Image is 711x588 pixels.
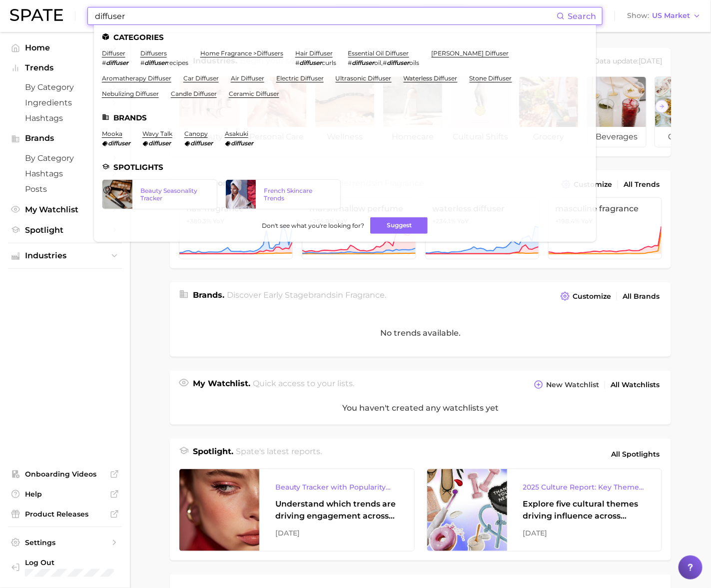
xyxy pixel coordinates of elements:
[8,202,122,217] a: My Watchlist
[25,251,105,260] span: Industries
[523,527,646,539] div: [DATE]
[10,9,63,21] img: SPATE
[348,59,352,66] span: #
[404,74,458,82] a: waterless diffuser
[140,59,144,66] span: #
[25,225,105,235] span: Spotlight
[8,467,122,482] a: Onboarding Videos
[608,378,662,392] a: All Watchlists
[656,100,669,113] button: Scroll Right
[229,90,279,97] a: ceramic diffuser
[25,470,105,479] span: Onboarding Videos
[8,535,122,550] a: Settings
[25,205,105,214] span: My Watchlist
[167,59,188,66] span: recipes
[336,74,392,82] a: ultrasonic diffuser
[8,181,122,197] a: Posts
[25,558,154,567] span: Log Out
[375,59,382,66] span: oil
[236,446,322,463] h2: Spate's latest reports.
[106,59,128,66] em: diffuser
[227,290,387,300] span: Discover Early Stage brands in .
[352,59,375,66] em: diffuser
[144,59,167,66] em: diffuser
[548,197,662,259] a: masculine fragrance+198.4% YoY
[25,184,105,194] span: Posts
[102,113,588,122] li: Brands
[470,74,512,82] a: stone diffuser
[231,139,253,147] em: diffuser
[193,290,224,300] span: Brands .
[573,292,611,301] span: Customize
[611,381,660,389] span: All Watchlists
[262,222,364,229] span: Don't see what you're looking for?
[25,63,105,72] span: Trends
[587,76,647,147] a: beverages
[225,179,341,209] a: French Skincare Trends
[25,98,105,107] span: Ingredients
[140,187,209,202] div: Beauty Seasonality Tracker
[140,49,167,57] a: diffusers
[25,538,105,547] span: Settings
[432,49,509,57] a: [PERSON_NAME] diffuser
[275,527,398,539] div: [DATE]
[348,59,420,66] div: ,
[275,481,398,493] div: Beauty Tracker with Popularity Index
[523,498,646,522] div: Explore five cultural themes driving influence across beauty, food, and pop culture.
[299,59,322,66] em: diffuser
[532,378,602,392] button: New Watchlist
[8,110,122,126] a: Hashtags
[102,90,159,97] a: nebulizing diffuser
[8,40,122,55] a: Home
[620,290,662,303] a: All Brands
[25,490,105,499] span: Help
[25,113,105,123] span: Hashtags
[25,169,105,178] span: Hashtags
[627,13,649,18] span: Show
[148,139,171,147] em: diffuser
[427,469,663,552] a: 2025 Culture Report: Key Themes That Are Shaping Consumer DemandExplore five cultural themes driv...
[348,49,409,57] a: essential oil diffuser
[253,378,355,392] h2: Quick access to your lists.
[102,33,588,41] li: Categories
[370,217,428,234] button: Suggest
[200,49,283,57] a: home fragrance >diffusers
[94,7,557,24] input: Search here for a brand, industry, or ingredient
[193,446,233,463] h1: Spotlight.
[264,187,332,202] div: French Skincare Trends
[179,469,415,552] a: Beauty Tracker with Popularity IndexUnderstand which trends are driving engagement across platfor...
[102,59,106,66] span: #
[387,59,410,66] em: diffuser
[25,510,105,519] span: Product Releases
[8,222,122,238] a: Spotlight
[231,74,264,82] a: air diffuser
[8,166,122,181] a: Hashtags
[652,13,690,18] span: US Market
[322,59,336,66] span: curls
[193,378,250,392] h1: My Watchlist.
[346,290,385,300] span: fragrance
[225,130,248,137] a: asakuki
[25,134,105,143] span: Brands
[102,49,125,57] a: diffuser
[142,130,172,137] a: wavy talk
[102,74,171,82] a: aromatherapy diffuser
[383,59,387,66] span: #
[8,131,122,146] button: Brands
[8,248,122,263] button: Industries
[523,481,646,493] div: 2025 Culture Report: Key Themes That Are Shaping Consumer Demand
[410,59,420,66] span: oils
[102,130,122,137] a: mooka
[8,150,122,166] a: by Category
[295,49,333,57] a: hair diffuser
[587,127,646,147] span: beverages
[276,74,324,82] a: electric diffuser
[8,95,122,110] a: Ingredients
[102,179,217,209] a: Beauty Seasonality Tracker
[556,204,655,213] span: masculine fragrance
[25,82,105,92] span: by Category
[594,55,662,68] div: Data update: [DATE]
[108,139,130,147] em: diffuser
[8,555,122,581] a: Log out. Currently logged in with e-mail julia.buonanno@dsm-firmenich.com.
[558,289,614,303] button: Customize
